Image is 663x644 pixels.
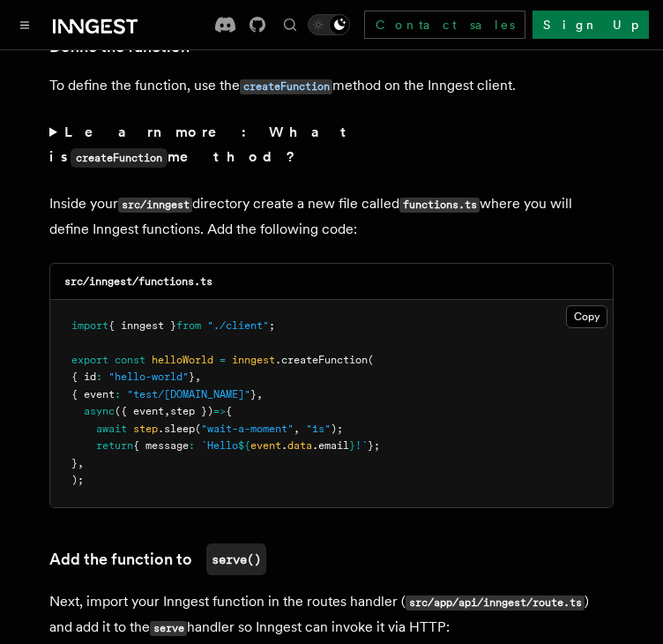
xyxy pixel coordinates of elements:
[281,439,287,452] span: .
[279,14,301,35] button: Find something...
[308,14,350,35] button: Toggle dark mode
[71,148,168,168] code: createFunction
[164,405,170,417] span: ,
[566,305,607,328] button: Copy
[250,388,257,401] span: }
[312,439,349,452] span: .email
[78,457,84,469] span: ,
[287,439,312,452] span: data
[14,14,35,35] button: Toggle navigation
[152,354,213,366] span: helloWorld
[201,439,238,452] span: `Hello
[364,11,525,39] a: Contact sales
[399,198,480,213] code: functions.ts
[250,439,281,452] span: event
[96,439,133,452] span: return
[240,79,332,94] code: createFunction
[257,388,263,401] span: ,
[71,474,84,486] span: );
[96,371,102,383] span: :
[115,354,145,366] span: const
[275,354,368,366] span: .createFunction
[238,439,250,452] span: ${
[49,124,354,165] strong: Learn more: What is method?
[220,354,226,366] span: =
[71,354,108,366] span: export
[195,371,201,383] span: ,
[189,439,195,452] span: :
[195,423,201,435] span: (
[49,120,614,170] summary: Learn more: What iscreateFunctionmethod?
[118,198,192,213] code: src/inngest
[533,11,649,39] a: Sign Up
[170,405,213,417] span: step })
[49,191,614,242] p: Inside your directory create a new file called where you will define Inngest functions. Add the f...
[213,405,226,417] span: =>
[133,439,189,452] span: { message
[306,423,331,435] span: "1s"
[201,423,294,435] span: "wait-a-moment"
[71,319,108,332] span: import
[240,77,332,94] a: createFunction
[84,405,115,417] span: async
[150,621,187,636] code: serve
[108,371,189,383] span: "hello-world"
[189,371,195,383] span: }
[127,388,250,401] span: "test/[DOMAIN_NAME]"
[64,275,212,288] code: src/inngest/functions.ts
[269,319,275,332] span: ;
[49,73,614,99] p: To define the function, use the method on the Inngest client.
[349,439,355,452] span: }
[158,423,195,435] span: .sleep
[232,354,275,366] span: inngest
[331,423,343,435] span: );
[368,439,380,452] span: };
[355,439,368,452] span: !`
[226,405,232,417] span: {
[176,319,201,332] span: from
[368,354,374,366] span: (
[133,423,158,435] span: step
[406,595,585,610] code: src/app/api/inngest/route.ts
[49,589,614,640] p: Next, import your Inngest function in the routes handler ( ) and add it to the handler so Inngest...
[96,423,127,435] span: await
[115,388,121,401] span: :
[108,319,176,332] span: { inngest }
[49,543,266,575] a: Add the function toserve()
[115,405,164,417] span: ({ event
[71,371,96,383] span: { id
[71,388,115,401] span: { event
[206,543,266,575] code: serve()
[207,319,269,332] span: "./client"
[294,423,300,435] span: ,
[71,457,78,469] span: }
